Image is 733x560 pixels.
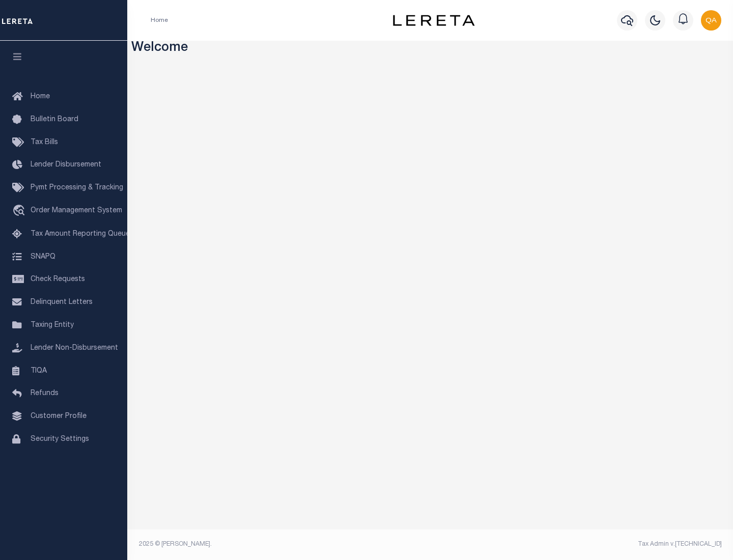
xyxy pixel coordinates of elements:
i: travel_explore [12,205,29,218]
img: svg+xml;base64,PHN2ZyB4bWxucz0iaHR0cDovL3d3dy53My5vcmcvMjAwMC9zdmciIHBvaW50ZXItZXZlbnRzPSJub25lIi... [701,10,721,31]
span: Refunds [31,390,59,397]
div: 2025 © [PERSON_NAME]. [131,540,431,549]
h3: Welcome [131,41,729,57]
span: Bulletin Board [31,116,78,123]
span: Pymt Processing & Tracking [31,184,123,191]
span: TIQA [31,367,47,374]
span: Tax Bills [31,139,58,146]
span: SNAPQ [31,253,55,260]
li: Home [151,16,168,25]
span: Lender Non-Disbursement [31,345,118,352]
span: Delinquent Letters [31,299,93,306]
span: Security Settings [31,436,89,443]
span: Lender Disbursement [31,161,101,169]
span: Home [31,93,50,100]
span: Tax Amount Reporting Queue [31,231,130,238]
span: Order Management System [31,207,122,214]
span: Taxing Entity [31,322,74,329]
span: Customer Profile [31,413,87,420]
div: Tax Admin v.[TECHNICAL_ID] [438,540,722,549]
img: logo-dark.svg [393,15,474,26]
span: Check Requests [31,276,85,283]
